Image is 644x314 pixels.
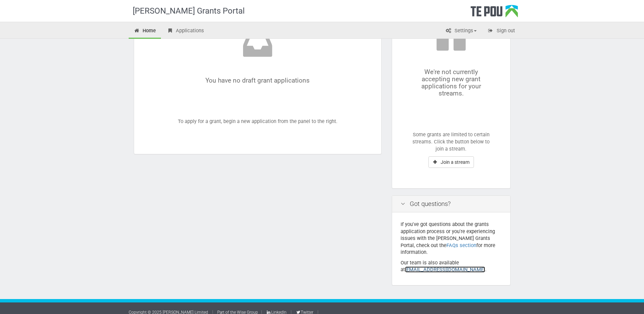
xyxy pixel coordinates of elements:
p: If you've got questions about the grants application process or you're experiencing issues with t... [401,221,502,256]
a: Sign out [482,24,520,39]
p: Our team is also available at . [401,259,502,273]
div: We're not currently accepting new grant applications for your streams. [412,19,490,97]
a: Applications [162,24,209,39]
div: You have no draft grant applications [163,28,352,84]
button: Join a stream [428,156,474,168]
a: Home [129,24,161,39]
a: FAQs section [446,242,476,248]
a: Settings [440,24,482,39]
a: [EMAIL_ADDRESS][DOMAIN_NAME] [405,266,485,273]
div: Te Pou Logo [471,5,518,22]
p: Some grants are limited to certain streams. Click the button below to join a stream. [412,131,490,153]
div: Got questions? [392,196,510,213]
